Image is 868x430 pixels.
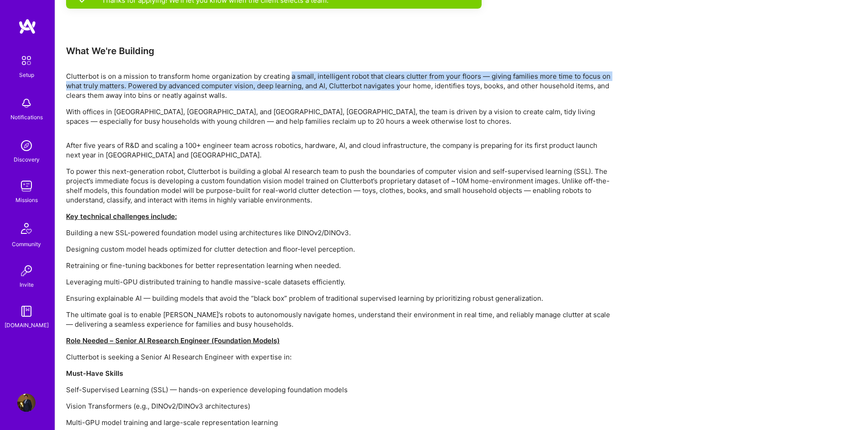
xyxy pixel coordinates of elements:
div: Notifications [10,112,43,122]
img: bell [17,94,36,112]
p: Clutterbot is seeking a Senior AI Research Engineer with expertise in: [66,352,613,362]
strong: Must-Have Skills [66,369,123,378]
div: Setup [19,70,34,80]
div: [DOMAIN_NAME] [5,320,49,330]
img: guide book [17,302,36,320]
div: Invite [20,280,34,289]
p: Building a new SSL-powered foundation model using architectures like DINOv2/DINOv3. [66,228,613,238]
img: setup [17,51,36,70]
div: Community [12,239,41,249]
img: teamwork [17,177,36,195]
img: Community [15,218,37,239]
p: The ultimate goal is to enable [PERSON_NAME]’s robots to autonomously navigate homes, understand ... [66,310,613,329]
p: Leveraging multi-GPU distributed training to handle massive-scale datasets efficiently. [66,277,613,287]
u: Role Needed – Senior AI Research Engineer (Foundation Models) [66,336,280,345]
img: Invite [17,262,36,280]
p: After five years of R&D and scaling a 100+ engineer team across robotics, hardware, AI, and cloud... [66,141,613,160]
u: Key technical challenges include: [66,212,177,221]
a: User Avatar [15,394,38,412]
p: With offices in [GEOGRAPHIC_DATA], [GEOGRAPHIC_DATA], and [GEOGRAPHIC_DATA], [GEOGRAPHIC_DATA], t... [66,107,613,126]
p: Multi-GPU model training and large-scale representation learning [66,418,613,427]
div: What We're Building [66,45,613,57]
p: Retraining or fine-tuning backbones for better representation learning when needed. [66,261,613,270]
p: Clutterbot is on a mission to transform home organization by creating a small, intelligent robot ... [66,71,613,100]
img: User Avatar [17,394,36,412]
div: Discovery [14,155,40,164]
img: discovery [17,137,36,155]
p: To power this next-generation robot, Clutterbot is building a global AI research team to push the... [66,167,613,205]
p: Ensuring explainable AI — building models that avoid the “black box” problem of traditional super... [66,293,613,303]
img: logo [18,18,36,35]
p: Vision Transformers (e.g., DINOv2/DINOv3 architectures) [66,401,613,411]
p: Designing custom model heads optimized for clutter detection and floor-level perception. [66,244,613,254]
div: Missions [15,195,38,205]
p: Self-Supervised Learning (SSL) — hands-on experience developing foundation models [66,385,613,395]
